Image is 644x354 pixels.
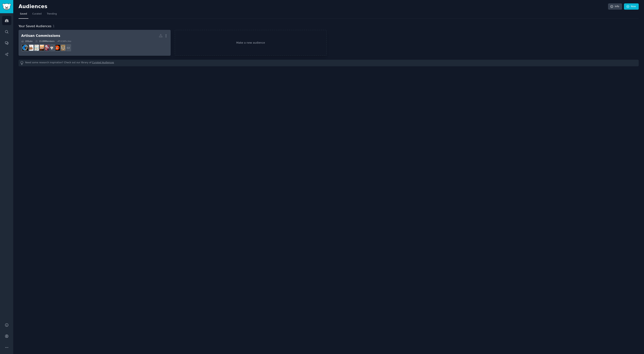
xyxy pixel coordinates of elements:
[64,44,72,52] div: + 12
[54,45,60,51] img: woodworking
[21,40,33,43] div: 20 Sub s
[49,45,55,51] img: hiring
[22,45,28,51] img: Artistsforhire
[608,3,622,10] a: Info
[47,12,57,16] span: Trending
[60,40,71,43] div: 0.56 % /mo
[31,11,43,19] a: Curated
[175,30,327,56] a: Make a new audience
[19,60,639,66] div: Need some research inspiration? Check out our library of
[19,30,171,56] a: Artisan Commissions20Subs15.8MMembers0.56% /mo+12artstorewoodworkinghiringAnimeCommissionphotogra...
[19,11,28,19] a: Saved
[32,12,42,16] span: Curated
[624,3,639,10] a: New
[28,45,33,51] img: handbags
[20,12,27,16] span: Saved
[46,11,58,19] a: Trending
[19,24,51,29] span: Your Saved Audiences
[33,45,39,51] img: handmade
[2,3,11,10] img: GummySearch logo
[53,24,55,28] span: 1
[19,4,608,10] h2: Audiences
[38,45,44,51] img: photography
[59,45,65,51] img: artstore
[35,40,54,43] div: 15.8M Members
[21,33,60,38] div: Artisan Commissions
[44,45,49,51] img: AnimeCommission
[92,61,114,65] a: Curated Audiences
